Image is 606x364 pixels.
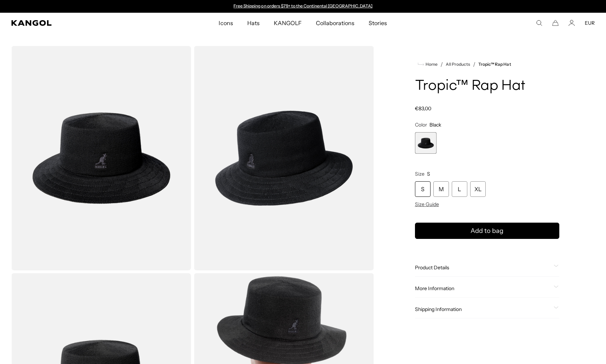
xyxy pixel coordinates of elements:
[433,181,449,197] div: M
[438,60,443,69] li: /
[446,62,470,67] a: All Products
[415,223,559,239] button: Add to bag
[415,122,427,128] span: Color
[415,171,425,177] span: Size
[230,4,376,9] slideshow-component: Announcement bar
[316,13,354,33] span: Collaborations
[415,78,559,94] h1: Tropic™ Rap Hat
[274,13,302,33] span: KANGOLF
[230,4,376,9] div: Announcement
[11,46,191,270] img: color-black
[219,13,233,33] span: Icons
[429,122,441,128] span: Black
[452,181,467,197] div: L
[309,13,362,33] a: Collaborations
[471,226,503,236] span: Add to bag
[415,105,431,112] span: €83,00
[415,132,437,154] label: Black
[212,13,240,33] a: Icons
[415,132,437,154] div: 1 of 1
[415,181,431,197] div: S
[569,20,575,26] a: Account
[536,20,542,26] summary: Search here
[424,62,438,67] span: Home
[415,60,559,69] nav: breadcrumbs
[267,13,309,33] a: KANGOLF
[585,20,595,26] button: EUR
[233,3,373,8] a: Free Shipping on orders $79+ to the Continental [GEOGRAPHIC_DATA]
[470,60,475,69] li: /
[240,13,267,33] a: Hats
[427,171,430,177] span: S
[11,20,145,26] a: Kangol
[415,201,439,207] span: Size Guide
[415,264,551,271] span: Product Details
[415,285,551,292] span: More Information
[247,13,260,33] span: Hats
[194,46,374,270] img: color-black
[369,13,387,33] span: Stories
[415,306,551,312] span: Shipping Information
[418,61,438,67] a: Home
[478,62,511,67] a: Tropic™ Rap Hat
[362,13,394,33] a: Stories
[230,4,376,9] div: 1 of 2
[470,181,486,197] div: XL
[552,20,559,26] button: Cart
